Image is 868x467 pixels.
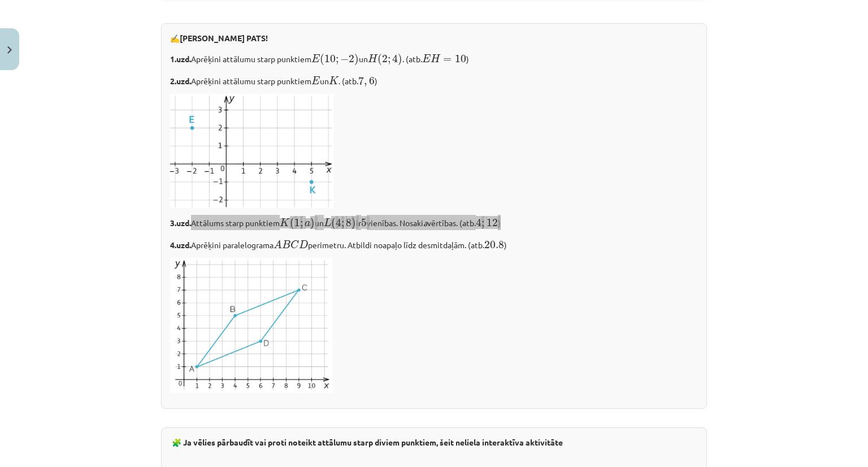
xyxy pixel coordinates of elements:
[358,76,364,85] span: 7
[336,218,341,227] span: 4
[170,32,698,44] p: ✍️
[170,215,698,230] p: Attālums starp punktiem un ir vienības. Nosaki vērtības. (atb. )
[170,237,698,251] p: Aprēķini paralelograma perimetru. Atbildi noapaļo līdz desmitdaļām. (atb. )
[324,218,331,226] span: L
[311,54,320,62] span: E
[170,218,191,228] b: 3.uzd.
[282,240,290,248] span: B
[392,54,398,63] span: 4
[487,219,498,227] span: 12
[443,58,452,62] span: =
[341,221,344,228] span: ;
[388,57,390,64] span: ;
[299,240,308,248] span: D
[377,54,382,66] span: (
[331,218,336,230] span: (
[455,55,466,63] span: 10
[361,219,367,227] span: 5
[290,240,299,249] span: C
[170,54,191,64] b: 1.uzd.
[170,51,698,66] p: Aprēķini attālumu starp punktiem un . (atb. )
[170,73,698,87] p: Aprēķini attālumu starp punktiem un . (atb. )
[310,218,315,230] span: )
[294,219,300,227] span: 1
[484,241,504,249] span: 20.8
[274,240,282,248] span: A
[476,218,481,227] span: 4
[305,221,310,227] span: a
[481,221,484,228] span: ;
[351,218,356,230] span: )
[368,54,377,62] span: H
[170,240,191,250] b: 4.uzd.
[382,55,388,63] span: 2
[7,46,12,54] img: icon-close-lesson-0947bae3869378f0d4975bcd49f059093ad1ed9edebbc8119c70593378902aed.svg
[300,221,303,228] span: ;
[369,77,375,85] span: 6
[398,54,402,66] span: )
[336,57,338,64] span: ;
[340,55,349,63] span: −
[280,218,290,226] span: K
[180,33,268,43] b: [PERSON_NAME] PATS!
[354,54,359,66] span: )
[364,81,367,87] span: ,
[170,76,191,86] b: 2.uzd.
[349,55,354,63] span: 2
[183,437,563,447] b: Ja vēlies pārbaudīt vai proti noteikt attālumu starp diviem punktiem, šeit neliela interaktīva ak...
[320,54,324,66] span: (
[346,219,351,227] span: 8
[170,436,698,448] p: 🧩
[324,55,336,63] span: 10
[311,76,320,84] span: E
[423,218,427,228] i: a
[290,218,294,230] span: (
[431,54,440,62] span: H
[329,76,339,84] span: K
[422,54,431,62] span: E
